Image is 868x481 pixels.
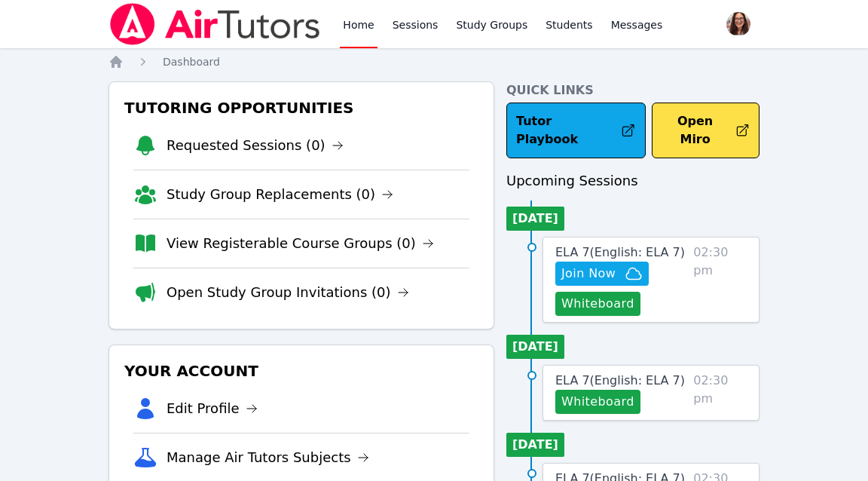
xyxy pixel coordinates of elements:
h3: Your Account [121,357,481,384]
a: Dashboard [163,54,220,69]
a: Open Study Group Invitations (0) [167,282,409,303]
button: Open Miro [652,103,759,158]
span: 02:30 pm [693,372,747,414]
h3: Upcoming Sessions [506,170,759,191]
a: Requested Sessions (0) [167,135,344,156]
span: 02:30 pm [693,244,747,316]
h3: Tutoring Opportunities [121,94,481,121]
a: Tutor Playbook [506,103,646,158]
li: [DATE] [506,335,564,359]
a: Edit Profile [167,398,258,419]
a: ELA 7(English: ELA 7) [555,244,685,262]
a: Manage Air Tutors Subjects [167,447,369,468]
span: Join Now [561,265,616,283]
img: Air Tutors [108,3,322,45]
span: Dashboard [163,56,220,68]
a: ELA 7(English: ELA 7) [555,372,685,390]
button: Whiteboard [555,292,640,316]
span: ELA 7 ( English: ELA 7 ) [555,373,685,388]
nav: Breadcrumb [108,54,759,69]
span: Messages [611,17,663,32]
button: Whiteboard [555,390,640,414]
a: Study Group Replacements (0) [167,184,393,205]
a: View Registerable Course Groups (0) [167,233,434,254]
h4: Quick Links [506,81,759,100]
span: ELA 7 ( English: ELA 7 ) [555,245,685,259]
li: [DATE] [506,207,564,231]
button: Join Now [555,262,649,286]
li: [DATE] [506,433,564,457]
